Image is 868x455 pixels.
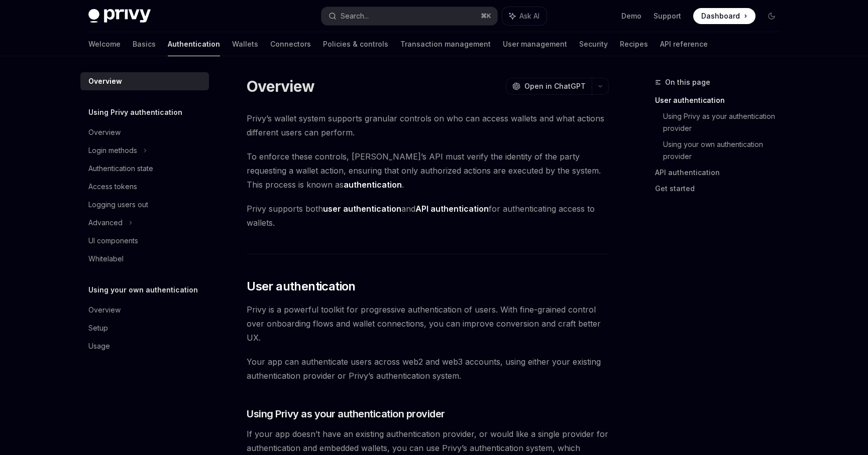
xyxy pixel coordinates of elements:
[88,322,108,334] div: Setup
[247,355,609,383] span: Your app can authenticate users across web2 and web3 accounts, using either your existing authent...
[764,8,780,24] button: Toggle dark mode
[323,32,388,56] a: Policies & controls
[655,165,788,181] a: API authentication
[168,32,220,56] a: Authentication
[524,81,586,91] span: Open in ChatGPT
[506,78,592,95] button: Open in ChatGPT
[654,11,681,21] a: Support
[88,32,121,56] a: Welcome
[80,160,209,178] a: Authentication state
[80,301,209,319] a: Overview
[321,7,497,25] button: Search...⌘K
[88,181,137,193] div: Access tokens
[232,32,258,56] a: Wallets
[247,302,609,345] span: Privy is a powerful toolkit for progressive authentication of users. With fine-grained control ov...
[88,304,121,316] div: Overview
[660,32,708,56] a: API reference
[655,92,788,108] a: User authentication
[620,32,648,56] a: Recipes
[80,250,209,268] a: Whitelabel
[88,144,137,157] div: Login methods
[481,12,491,20] span: ⌘ K
[80,178,209,196] a: Access tokens
[247,202,609,230] span: Privy supports both and for authenticating access to wallets.
[133,32,156,56] a: Basics
[655,181,788,197] a: Get started
[663,108,788,136] a: Using Privy as your authentication provider
[247,407,445,421] span: Using Privy as your authentication provider
[88,126,121,138] div: Overview
[502,7,547,25] button: Ask AI
[665,76,710,88] span: On this page
[88,340,110,352] div: Usage
[88,106,182,118] h5: Using Privy authentication
[247,149,609,192] span: To enforce these controls, [PERSON_NAME]’s API must verify the identity of the party requesting a...
[80,337,209,355] a: Usage
[80,72,209,90] a: Overview
[80,232,209,250] a: UI components
[88,217,123,229] div: Advanced
[415,204,489,214] strong: API authentication
[693,8,755,24] a: Dashboard
[400,32,491,56] a: Transaction management
[579,32,608,56] a: Security
[88,253,124,265] div: Whitelabel
[80,123,209,141] a: Overview
[621,11,641,21] a: Demo
[88,235,138,247] div: UI components
[519,11,539,21] span: Ask AI
[247,278,356,294] span: User authentication
[80,319,209,337] a: Setup
[88,163,153,175] div: Authentication state
[88,284,198,296] h5: Using your own authentication
[88,9,151,23] img: dark logo
[663,136,788,165] a: Using your own authentication provider
[344,180,402,190] strong: authentication
[80,196,209,214] a: Logging users out
[247,111,609,139] span: Privy’s wallet system supports granular controls on who can access wallets and what actions diffe...
[503,32,567,56] a: User management
[88,75,122,87] div: Overview
[341,10,369,22] div: Search...
[88,199,148,211] div: Logging users out
[323,204,401,214] strong: user authentication
[270,32,311,56] a: Connectors
[701,11,740,21] span: Dashboard
[247,77,314,95] h1: Overview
